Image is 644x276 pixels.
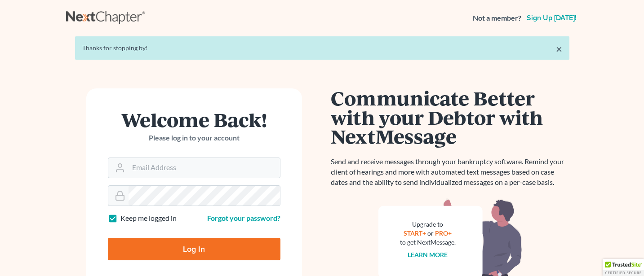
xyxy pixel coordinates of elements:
[556,44,562,54] a: ×
[400,238,456,247] div: to get NextMessage.
[108,238,280,260] input: Log In
[473,13,521,23] strong: Not a member?
[331,88,569,146] h1: Communicate Better with your Debtor with NextMessage
[129,158,280,178] input: Email Address
[435,229,452,237] a: PRO+
[404,229,426,237] a: START+
[108,110,280,129] h1: Welcome Back!
[400,220,456,229] div: Upgrade to
[207,214,280,222] a: Forgot your password?
[82,44,562,53] div: Thanks for stopping by!
[427,229,434,237] span: or
[525,14,578,22] a: Sign up [DATE]!
[408,251,448,258] a: Learn more
[108,133,280,143] p: Please log in to your account
[331,157,569,188] p: Send and receive messages through your bankruptcy software. Remind your client of hearings and mo...
[603,259,644,276] div: TrustedSite Certified
[120,213,177,223] label: Keep me logged in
